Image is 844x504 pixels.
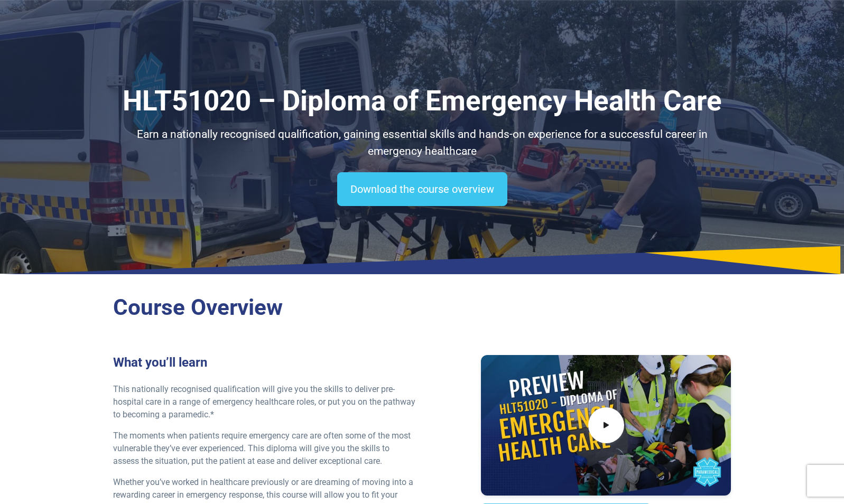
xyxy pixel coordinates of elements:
p: Earn a nationally recognised qualification, gaining essential skills and hands-on experience for ... [113,126,731,160]
p: This nationally recognised qualification will give you the skills to deliver pre-hospital care in... [113,383,416,421]
h1: HLT51020 – Diploma of Emergency Health Care [113,85,731,118]
p: The moments when patients require emergency care are often some of the most vulnerable they’ve ev... [113,430,416,468]
a: Download the course overview [337,172,507,206]
h2: Course Overview [113,294,731,321]
h3: What you’ll learn [113,355,416,370]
